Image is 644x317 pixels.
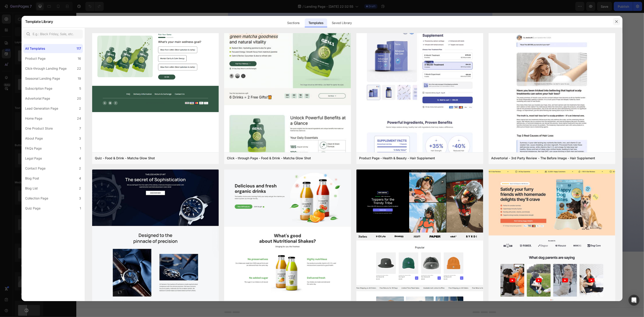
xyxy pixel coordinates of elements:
span: then drag & drop elements [300,261,334,265]
div: Contact Page [25,166,46,171]
div: All Templates [25,46,45,51]
div: Advertorial - 3rd Party Review - The Before Image - Hair Supplement [491,155,595,161]
div: 1 [80,206,81,211]
div: 19 [78,76,81,81]
div: 4 [79,156,81,161]
div: 24 [77,116,81,121]
div: 22 [77,66,81,71]
div: Click - through Page - Food & Drink - Matcha Glow Shot [227,155,311,161]
div: Lead Generation Page [25,106,58,111]
div: Product Page - Health & Beauty - Hair Supplement [359,155,435,161]
span: Add section [273,246,295,250]
div: Product Page [25,56,46,61]
div: 2 [79,186,81,191]
div: 16 [78,56,81,61]
div: 7 [79,126,81,131]
div: Blog Post [25,176,39,181]
div: 3 [79,136,81,141]
div: 20 [77,96,81,101]
div: Advertorial Page [25,96,50,101]
div: Click-through Landing Page [25,66,67,71]
p: How does this pillow differ from a regular pillow? [158,105,255,110]
div: Sections [284,18,303,27]
div: Legal Page [25,156,42,161]
div: 4 [79,176,81,181]
h2: Template Library [25,16,53,27]
div: Add blank section [304,256,332,260]
div: 117 [77,46,81,51]
div: Home Page [25,116,42,121]
div: About Page [25,136,43,141]
p: Does this pillow have breathable materials? [158,46,245,52]
img: quiz-1.png [92,7,219,112]
div: 2 [79,166,81,171]
div: 1 [80,146,81,151]
div: Blog List [25,186,38,191]
img: gempages_581538845430907822-95f1cf03-f2ac-484b-8551-77a1d6f32049.png [229,172,339,230]
input: E.g.: Black Friday, Sale, etc. [23,29,83,39]
div: Quiz - Food & Drink - Matcha Glow Shot [95,155,155,161]
div: Quiz Page [25,206,41,211]
div: Saved Library [328,18,356,27]
div: Templates [305,18,327,27]
span: from URL or image [270,261,294,265]
span: inspired by CRO experts [233,261,264,265]
div: Collection Page [25,196,48,201]
p: Is this pillow hypoallergenic? [158,17,215,22]
div: Generate layout [271,256,294,260]
div: One Product Store [25,126,53,131]
div: Seasonal Landing Page [25,76,60,81]
div: Choose templates [235,256,262,260]
div: Subscription Page [25,86,52,91]
div: 3 [79,196,81,201]
div: FAQs Page [25,146,42,151]
div: 5 [79,86,81,91]
div: Open Intercom Messenger [629,295,639,306]
p: What are the benefits of using this pillow? [158,75,241,81]
div: 2 [79,106,81,111]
